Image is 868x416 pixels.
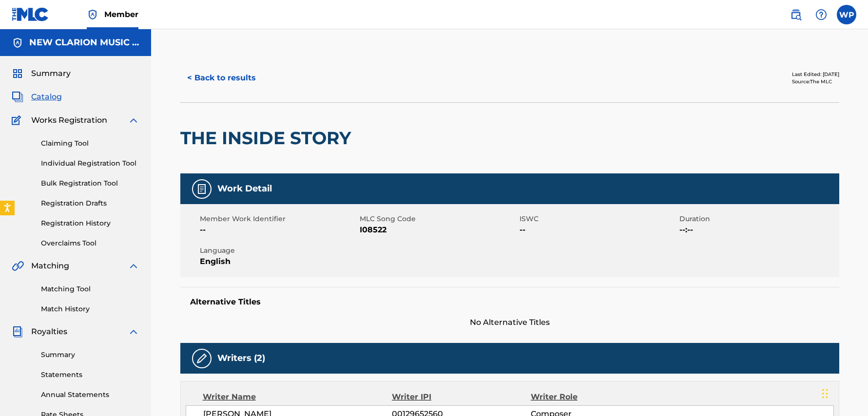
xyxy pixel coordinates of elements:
[31,260,69,272] span: Matching
[41,390,139,400] a: Annual Statements
[12,7,49,21] img: MLC Logo
[12,326,23,338] img: Royalties
[811,5,831,24] div: Help
[200,246,357,256] span: Language
[12,37,23,49] img: Accounts
[87,9,98,20] img: Top Rightsholder
[520,214,677,224] span: ISWC
[41,198,139,208] a: Registration Drafts
[12,68,23,79] img: Summary
[12,91,23,103] img: Catalog
[180,317,839,328] span: No Alternative Titles
[12,91,62,103] a: CatalogCatalog
[679,214,837,224] span: Duration
[31,91,62,103] span: Catalog
[128,260,139,272] img: expand
[12,260,24,272] img: Matching
[531,391,657,403] div: Writer Role
[12,114,24,126] img: Works Registration
[41,158,139,169] a: Individual Registration Tool
[31,114,107,126] span: Works Registration
[196,353,208,364] img: Writers
[31,68,71,79] span: Summary
[200,256,357,267] span: English
[837,5,856,24] div: User Menu
[41,238,139,248] a: Overclaims Tool
[128,326,139,338] img: expand
[128,114,139,126] img: expand
[180,127,356,149] h2: THE INSIDE STORY
[217,353,265,364] h5: Writers (2)
[41,218,139,228] a: Registration History
[792,71,839,78] div: Last Edited: [DATE]
[217,183,272,194] h5: Work Detail
[790,9,802,20] img: search
[29,37,139,48] h5: NEW CLARION MUSIC GROUP
[792,78,839,85] div: Source: The MLC
[360,224,517,236] span: I08522
[41,370,139,380] a: Statements
[190,297,829,307] h5: Alternative Titles
[41,304,139,314] a: Match History
[819,369,868,416] iframe: Chat Widget
[200,214,357,224] span: Member Work Identifier
[12,68,71,79] a: SummarySummary
[679,224,837,236] span: --:--
[360,214,517,224] span: MLC Song Code
[180,66,263,90] button: < Back to results
[41,284,139,294] a: Matching Tool
[520,224,677,236] span: --
[31,326,67,338] span: Royalties
[200,224,357,236] span: --
[196,183,208,195] img: Work Detail
[815,9,827,20] img: help
[203,391,392,403] div: Writer Name
[786,5,806,24] a: Public Search
[822,379,828,408] div: Drag
[841,268,868,349] iframe: Resource Center
[41,350,139,360] a: Summary
[41,178,139,189] a: Bulk Registration Tool
[104,9,138,20] span: Member
[41,138,139,149] a: Claiming Tool
[392,391,531,403] div: Writer IPI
